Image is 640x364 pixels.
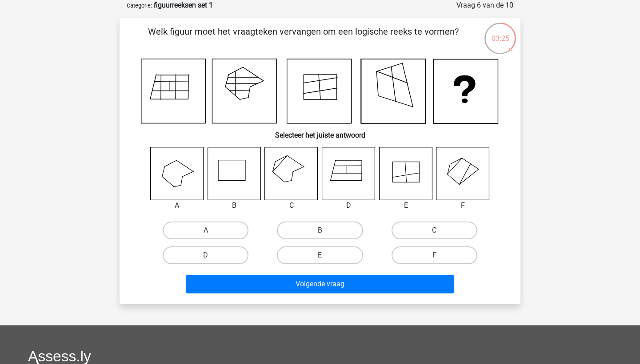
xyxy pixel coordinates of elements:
div: B [201,200,268,211]
div: D [315,200,382,211]
label: E [277,246,363,264]
button: Volgende vraag [186,275,455,293]
div: C [258,200,325,211]
strong: figuurreeksen set 1 [154,1,213,9]
div: E [372,200,440,211]
label: A [163,222,248,239]
h6: Selecteer het juiste antwoord [134,124,506,139]
div: F [429,200,496,211]
p: Welk figuur moet het vraagteken vervangen om een logische reeks te vormen? [134,25,473,51]
label: C [392,222,477,239]
div: A [144,200,211,211]
label: B [277,222,363,239]
label: F [392,246,477,264]
label: D [163,246,248,264]
div: 03:25 [484,22,517,44]
small: Categorie: [127,2,152,9]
